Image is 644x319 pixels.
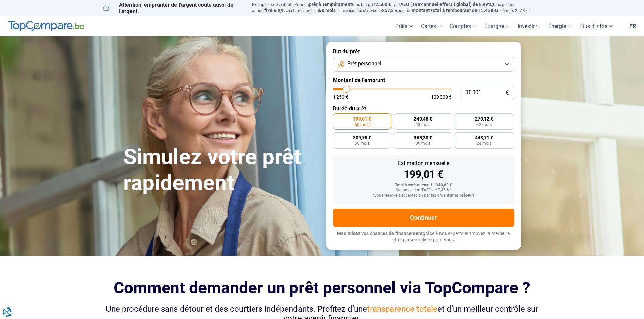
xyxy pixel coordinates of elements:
p: Attention, emprunter de l'argent coûte aussi de l'argent. [103,2,244,15]
p: grâce à nos experts et trouvez la meilleure offre personnalisée pour vous. [333,230,514,243]
button: Prêt personnel [333,57,514,72]
span: TAEG (Taux annuel effectif global) de 8,99% [398,2,492,7]
span: 60 mois [355,123,369,127]
div: Estimation mensuelle [338,161,509,166]
h1: Simulez votre prêt rapidement [123,144,318,196]
span: montant total à rembourser de 15.438 € [412,8,497,13]
span: prêt à tempérament [309,2,352,7]
label: Montant de l'emprunt [333,77,514,83]
span: transparence totale [367,304,437,314]
a: Investir [514,16,544,36]
a: Plus d'infos [575,16,617,36]
span: 448,71 € [475,135,493,140]
span: 309,75 € [353,135,371,140]
span: 60 mois [319,8,336,13]
div: Total à rembourser: 11 940,60 € [338,183,509,188]
p: Exemple représentatif : Pour un tous but de , un (taux débiteur annuel de 8,99%) et une durée de ... [252,2,541,14]
span: Prêt personnel [347,60,381,68]
span: 48 mois [415,123,430,127]
span: 36 mois [355,141,369,145]
span: 257,3 € [382,8,398,13]
span: fixe [264,8,272,13]
div: 199,01 € [338,169,509,180]
label: But du prêt [333,48,514,55]
span: 24 mois [477,141,492,145]
div: *Sous réserve d'acceptation par les organismes prêteurs [338,193,509,198]
button: Continuer [333,209,514,227]
span: € [506,90,509,96]
a: Prêts [391,16,417,36]
span: 240,45 € [414,116,432,121]
span: 30 mois [415,141,430,145]
a: Cartes [417,16,446,36]
span: 365,30 € [414,135,432,140]
a: Énergie [544,16,575,36]
a: fr [625,16,640,36]
span: 100 000 € [431,95,452,99]
span: 1 250 € [333,95,348,99]
span: Maximisez vos chances de financement [337,231,423,236]
label: Durée du prêt [333,105,514,112]
span: 42 mois [477,123,492,127]
a: Épargne [480,16,514,36]
span: 199,01 € [353,116,371,121]
a: Comptes [446,16,480,36]
div: Sur base d'un TAEG de 7,45 %* [338,188,509,193]
img: TopCompare [8,21,84,32]
h2: Comment demander un prêt personnel via TopCompare ? [103,278,541,297]
span: 12.500 € [373,2,391,7]
span: 270,12 € [475,116,493,121]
